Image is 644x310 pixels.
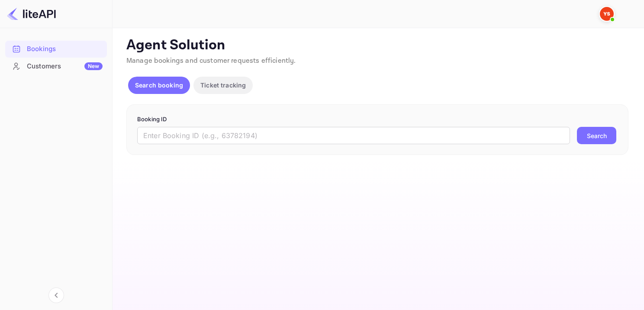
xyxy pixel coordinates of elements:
[577,127,616,144] button: Search
[5,58,107,75] div: CustomersNew
[126,56,296,65] span: Manage bookings and customer requests efficiently.
[7,7,56,21] img: LiteAPI logo
[600,7,614,21] img: Yandex Support
[200,81,246,90] p: Ticket tracking
[135,81,183,90] p: Search booking
[27,44,103,54] div: Bookings
[5,58,107,74] a: CustomersNew
[5,41,107,57] a: Bookings
[126,37,628,54] p: Agent Solution
[27,61,103,71] div: Customers
[48,287,64,303] button: Collapse navigation
[137,127,570,144] input: Enter Booking ID (e.g., 63782194)
[84,62,103,70] div: New
[5,41,107,58] div: Bookings
[137,115,618,124] p: Booking ID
